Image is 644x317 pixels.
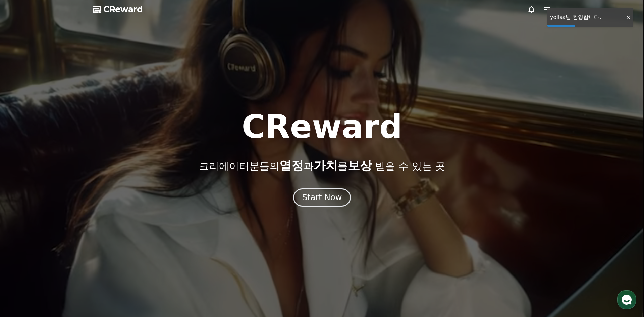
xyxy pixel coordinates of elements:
a: 설정 [87,212,129,229]
p: 크리에이터분들의 과 를 받을 수 있는 곳 [199,159,445,172]
a: 대화 [44,212,87,229]
div: Start Now [302,192,342,203]
span: 대화 [61,223,69,228]
span: 가치 [314,159,338,172]
span: 설정 [104,222,112,228]
a: Start Now [293,195,351,202]
button: Start Now [293,188,351,207]
span: 열정 [279,159,304,172]
a: CReward [93,4,143,15]
span: 홈 [21,222,25,228]
span: CReward [103,4,143,15]
span: 보상 [348,159,372,172]
a: 홈 [2,212,44,229]
h1: CReward [241,111,402,143]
